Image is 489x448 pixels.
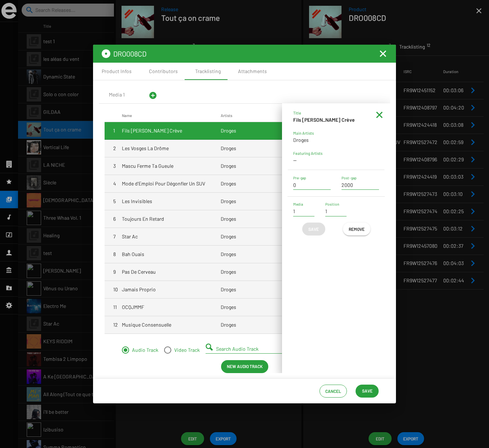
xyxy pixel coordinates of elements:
mat-cell: 9 [105,263,122,281]
mat-header-cell: Artists [221,109,320,122]
mat-icon: add_circle [149,91,157,100]
mat-cell: Droges [221,263,320,281]
span: Save [362,384,373,397]
small: Featuring Artists [293,151,322,156]
small: Main Artists [293,131,314,135]
strong: Fils [PERSON_NAME] Crève [293,117,355,123]
span: Musique Consensuelle [122,321,171,328]
button: Save [302,223,325,236]
mat-cell: 12 [105,316,122,333]
mat-cell: Droges [221,210,320,228]
p: -- [293,157,379,164]
mat-cell: Droges [221,228,320,245]
div: Media 1 [109,91,125,98]
span: Audio Track [129,346,158,354]
mat-cell: 6 [105,210,122,228]
mat-cell: 3 [105,157,122,175]
mat-header-cell: Name [122,109,221,122]
mat-cell: 11 [105,299,122,316]
span: Jamais Proprio [122,286,156,293]
mat-cell: 10 [105,281,122,298]
button: Fermer la fenêtre [379,49,387,58]
mat-cell: 8 [105,246,122,263]
mat-cell: 1 [105,122,122,139]
mat-cell: Droges [221,299,320,316]
mat-cell: 4 [105,175,122,192]
span: Video Track [171,346,200,354]
span: Les Invisibles [122,198,152,205]
button: Save [356,385,379,398]
span: Mascu Ferme Ta Gueule [122,162,173,170]
mat-cell: Droges [221,175,320,192]
button: New Audio Track [221,360,268,373]
span: Les Vosges La Drôme [122,145,169,152]
p: Droges [293,136,379,144]
mat-cell: Droges [221,193,320,210]
button: Remove [343,223,370,236]
span: Save [308,223,320,236]
mat-cell: Droges [221,246,320,263]
span: Bah Ouais [122,251,144,258]
button: Cancel [320,385,347,398]
span: Remove [349,223,365,236]
mat-cell: Droges [221,316,320,333]
mat-cell: Droges [221,122,320,139]
small: Title [293,111,301,115]
div: Contributors [149,68,178,75]
span: Cancel [325,385,341,398]
span: OCQJMMF [122,304,144,311]
mat-cell: 5 [105,193,122,210]
mat-cell: 7 [105,228,122,245]
span: Mode d'Emploi Pour Dégonfler Un SUV [122,180,205,187]
span: Pas De Cerveau [122,268,156,275]
mat-cell: Droges [221,140,320,157]
span: Star Ac [122,233,138,240]
div: Product Infos [102,68,132,75]
span: New Audio Track [227,360,263,373]
mat-cell: Droges [221,281,320,298]
div: Attachments [238,68,267,75]
mat-cell: Droges [221,157,320,175]
span: Fils [PERSON_NAME] Crève [122,127,182,134]
div: Tracklisting [195,68,221,75]
span: DRO008CD [113,49,146,58]
mat-cell: 2 [105,140,122,157]
span: Toujours En Retard [122,215,164,223]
